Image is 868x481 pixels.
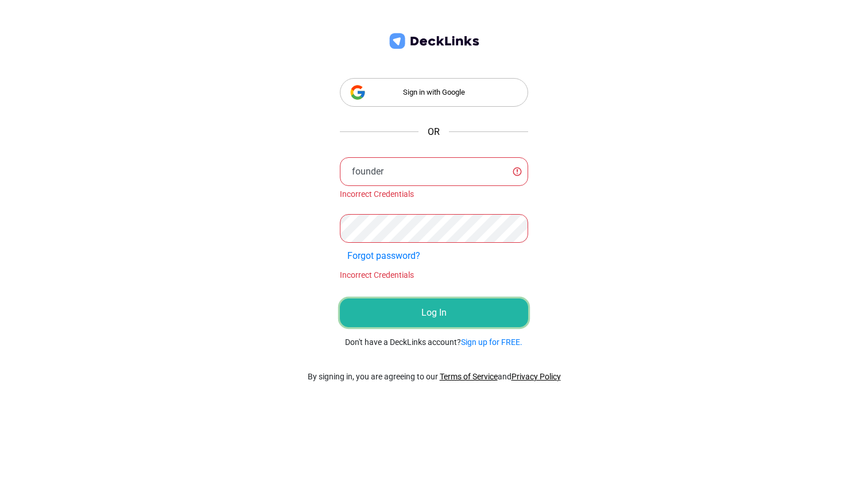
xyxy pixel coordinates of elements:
[428,125,440,139] span: OR
[340,298,529,327] button: Log In
[340,188,529,200] div: Incorrect Credentials
[340,157,529,186] input: Enter your email
[387,32,481,51] img: deck-links-logo.c572c7424dfa0d40c150da8c35de9cd0.svg
[308,371,561,383] p: By signing in, you are agreeing to our and
[340,269,529,281] div: Incorrect Credentials
[461,338,522,347] a: Sign up for FREE.
[340,245,428,267] button: Forgot password?
[440,372,498,381] a: Terms of Service
[345,336,522,348] small: Don't have a DeckLinks account?
[340,78,529,107] div: Sign in with Google
[511,372,561,381] a: Privacy Policy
